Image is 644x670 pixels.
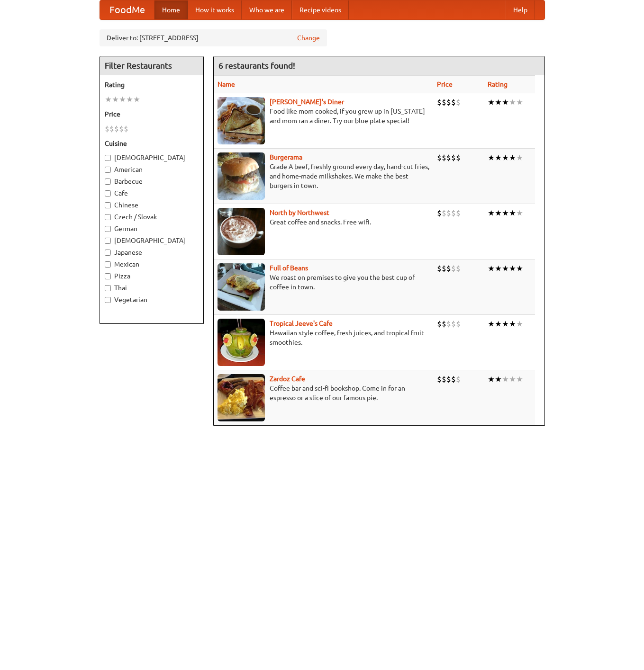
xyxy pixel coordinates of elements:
[218,80,235,88] a: Name
[105,165,199,174] label: American
[451,208,456,218] li: $
[105,109,199,119] h5: Price
[218,208,265,255] img: north.jpg
[446,97,451,107] li: $
[516,374,523,384] li: ★
[218,273,429,292] p: We roast on premises to give you the best cup of coffee in town.
[105,226,111,232] input: German
[188,0,242,19] a: How it works
[502,263,509,274] li: ★
[105,248,199,257] label: Japanese
[488,263,495,274] li: ★
[105,179,111,185] input: Barbecue
[105,139,199,148] h5: Cuisine
[495,152,502,163] li: ★
[502,152,509,163] li: ★
[437,97,442,107] li: $
[105,259,199,269] label: Mexican
[516,152,523,163] li: ★
[456,97,461,107] li: $
[446,374,451,384] li: $
[509,97,516,107] li: ★
[437,208,442,218] li: $
[105,202,111,208] input: Chinese
[495,374,502,384] li: ★
[105,261,111,268] input: Mexican
[516,319,523,329] li: ★
[218,97,265,144] img: sallys.jpg
[105,167,111,173] input: American
[502,374,509,384] li: ★
[446,263,451,274] li: $
[516,263,523,274] li: ★
[100,56,203,75] h4: Filter Restaurants
[100,0,154,19] a: FoodMe
[495,319,502,329] li: ★
[502,97,509,107] li: ★
[218,328,429,347] p: Hawaiian style coffee, fresh juices, and tropical fruit smoothies.
[509,152,516,163] li: ★
[292,0,349,19] a: Recipe videos
[446,208,451,218] li: $
[516,97,523,107] li: ★
[218,263,265,311] img: beans.jpg
[105,224,199,233] label: German
[270,98,344,106] a: [PERSON_NAME]'s Diner
[218,374,265,421] img: zardoz.jpg
[446,152,451,163] li: $
[502,208,509,218] li: ★
[270,375,305,383] b: Zardoz Cafe
[509,263,516,274] li: ★
[105,212,199,222] label: Czech / Slovak
[218,217,429,227] p: Great coffee and snacks. Free wifi.
[506,0,535,19] a: Help
[154,0,188,19] a: Home
[495,97,502,107] li: ★
[502,319,509,329] li: ★
[114,124,119,134] li: $
[105,238,111,244] input: [DEMOGRAPHIC_DATA]
[437,80,453,88] a: Price
[119,94,126,105] li: ★
[270,209,329,216] a: North by Northwest
[270,264,308,272] a: Full of Beans
[488,374,495,384] li: ★
[105,214,111,220] input: Czech / Slovak
[488,80,508,88] a: Rating
[488,152,495,163] li: ★
[437,152,442,163] li: $
[218,61,295,70] ng-pluralize: 6 restaurants found!
[488,97,495,107] li: ★
[270,153,302,161] a: Burgerama
[437,263,442,274] li: $
[442,97,446,107] li: $
[105,124,109,134] li: $
[242,0,292,19] a: Who we are
[105,177,199,186] label: Barbecue
[442,263,446,274] li: $
[509,374,516,384] li: ★
[456,374,461,384] li: $
[218,319,265,366] img: jeeves.jpg
[270,320,333,327] a: Tropical Jeeve's Cafe
[105,200,199,210] label: Chinese
[105,188,199,198] label: Cafe
[126,94,133,105] li: ★
[456,152,461,163] li: $
[437,374,442,384] li: $
[218,152,265,200] img: burgerama.jpg
[105,285,111,291] input: Thai
[105,273,111,279] input: Pizza
[218,162,429,190] p: Grade A beef, freshly ground every day, hand-cut fries, and home-made milkshakes. We make the bes...
[105,190,111,197] input: Cafe
[442,319,446,329] li: $
[105,271,199,281] label: Pizza
[124,124,128,134] li: $
[509,319,516,329] li: ★
[105,94,112,105] li: ★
